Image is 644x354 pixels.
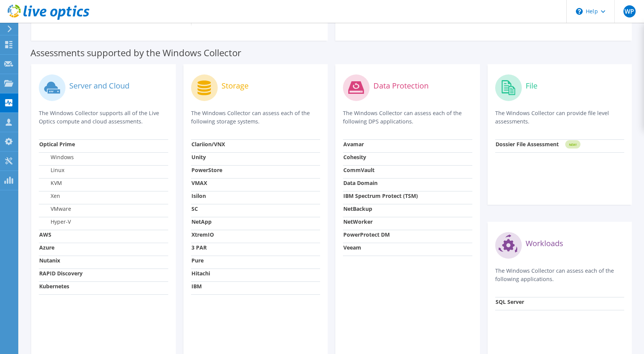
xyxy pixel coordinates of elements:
[191,166,222,174] strong: PowerStore
[191,257,204,264] strong: Pure
[39,141,75,148] strong: Optical Prime
[343,218,373,225] strong: NetWorker
[39,231,51,238] strong: AWS
[576,8,583,15] svg: \n
[495,267,625,283] p: The Windows Collector can assess each of the following applications.
[39,218,71,226] label: Hyper-V
[39,283,69,290] strong: Kubernetes
[569,142,576,147] tspan: NEW!
[191,283,202,290] strong: IBM
[343,166,375,174] strong: CommVault
[39,205,71,213] label: VMware
[191,244,207,251] strong: 3 PAR
[39,270,83,277] strong: RAPID Discovery
[39,192,60,200] label: Xen
[39,257,60,264] strong: Nutanix
[526,82,537,90] label: File
[191,270,210,277] strong: Hitachi
[191,109,320,126] p: The Windows Collector can assess each of the following storage systems.
[191,153,206,161] strong: Unity
[495,109,625,126] p: The Windows Collector can provide file level assessments.
[191,141,225,148] strong: Clariion/VNX
[496,298,524,305] strong: SQL Server
[343,153,366,161] strong: Cohesity
[191,179,207,186] strong: VMAX
[191,218,212,225] strong: NetApp
[222,82,249,90] label: Storage
[30,49,241,57] label: Assessments supported by the Windows Collector
[526,240,563,247] label: Workloads
[623,5,636,17] span: WP
[343,109,472,126] p: The Windows Collector can assess each of the following DPS applications.
[39,109,168,126] p: The Windows Collector supports all of the Live Optics compute and cloud assessments.
[343,244,361,251] strong: Veeam
[343,141,364,148] strong: Avamar
[191,231,214,238] strong: XtremIO
[343,192,418,199] strong: IBM Spectrum Protect (TSM)
[343,205,372,212] strong: NetBackup
[373,82,429,90] label: Data Protection
[39,166,64,174] label: Linux
[191,205,198,212] strong: SC
[69,82,129,90] label: Server and Cloud
[343,179,378,186] strong: Data Domain
[343,231,390,238] strong: PowerProtect DM
[39,179,62,187] label: KVM
[191,192,206,199] strong: Isilon
[496,141,559,148] strong: Dossier File Assessment
[39,153,74,161] label: Windows
[39,244,54,251] strong: Azure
